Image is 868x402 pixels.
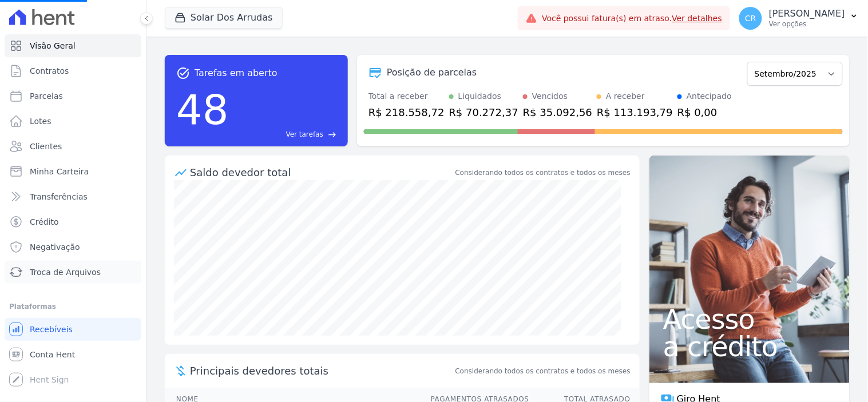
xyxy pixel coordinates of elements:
a: Ver tarefas east [233,129,336,140]
a: Visão Geral [5,34,141,57]
span: Transferências [30,191,88,202]
a: Recebíveis [5,318,141,341]
a: Minha Carteira [5,160,141,183]
span: task_alt [176,66,190,80]
a: Ver detalhes [672,14,723,23]
div: R$ 113.193,79 [597,105,673,120]
p: [PERSON_NAME] [769,8,845,19]
a: Crédito [5,210,141,233]
span: Negativação [30,241,80,253]
span: Contratos [30,65,69,77]
div: A receber [606,90,645,102]
span: Ver tarefas [286,129,323,140]
button: Solar Dos Arrudas [165,7,283,29]
span: Clientes [30,141,62,152]
div: 48 [176,80,229,140]
span: Troca de Arquivos [30,266,101,278]
span: east [328,130,336,139]
div: R$ 70.272,37 [449,105,518,120]
span: a crédito [663,333,836,360]
div: R$ 35.092,56 [523,105,592,120]
a: Lotes [5,110,141,133]
span: Parcelas [30,90,63,102]
p: Ver opções [769,19,845,29]
div: Considerando todos os contratos e todos os meses [455,168,631,178]
span: Acesso [663,305,836,333]
a: Contratos [5,59,141,82]
span: Recebíveis [30,324,73,335]
span: Lotes [30,116,51,127]
a: Parcelas [5,85,141,108]
span: Tarefas em aberto [195,66,278,80]
span: Crédito [30,216,59,228]
span: CR [745,14,756,22]
div: Liquidados [458,90,502,102]
a: Negativação [5,236,141,258]
span: Visão Geral [30,40,76,51]
span: Você possui fatura(s) em atraso. [542,13,722,25]
div: R$ 218.558,72 [368,105,445,120]
div: Total a receber [368,90,445,102]
div: R$ 0,00 [677,105,732,120]
div: Posição de parcelas [387,66,477,79]
a: Troca de Arquivos [5,261,141,284]
a: Clientes [5,135,141,158]
a: Transferências [5,185,141,208]
a: Conta Hent [5,343,141,366]
div: Saldo devedor total [190,165,453,180]
div: Antecipado [687,90,732,102]
span: Considerando todos os contratos e todos os meses [455,366,631,376]
span: Principais devedores totais [190,363,453,379]
button: CR [PERSON_NAME] Ver opções [730,2,868,34]
span: Minha Carteira [30,166,89,177]
div: Vencidos [532,90,568,102]
div: Plataformas [9,300,137,313]
span: Conta Hent [30,349,75,360]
